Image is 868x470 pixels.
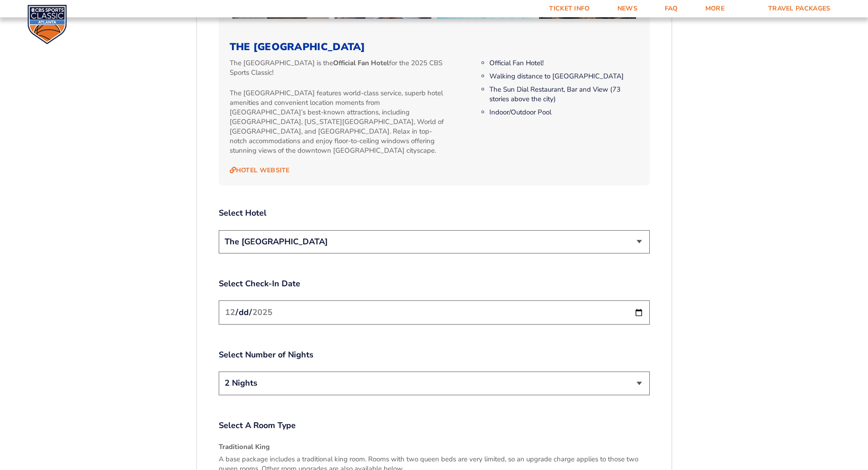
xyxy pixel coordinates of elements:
[219,207,650,219] label: Select Hotel
[489,108,638,117] li: Indoor/Outdoor Pool
[489,72,638,81] li: Walking distance to [GEOGRAPHIC_DATA]
[219,349,650,361] label: Select Number of Nights
[230,88,448,155] p: The [GEOGRAPHIC_DATA] features world-class service, superb hotel amenities and convenient locatio...
[219,278,650,289] label: Select Check-In Date
[230,58,448,77] p: The [GEOGRAPHIC_DATA] is the for the 2025 CBS Sports Classic!
[230,41,639,53] h3: The [GEOGRAPHIC_DATA]
[333,58,389,67] strong: Official Fan Hotel
[230,166,290,175] a: Hotel Website
[489,58,638,68] li: Official Fan Hotel!
[27,5,67,44] img: CBS Sports Classic
[219,420,650,431] label: Select A Room Type
[489,85,638,104] li: The Sun Dial Restaurant, Bar and View (73 stories above the city)
[219,442,650,452] h4: Traditional King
